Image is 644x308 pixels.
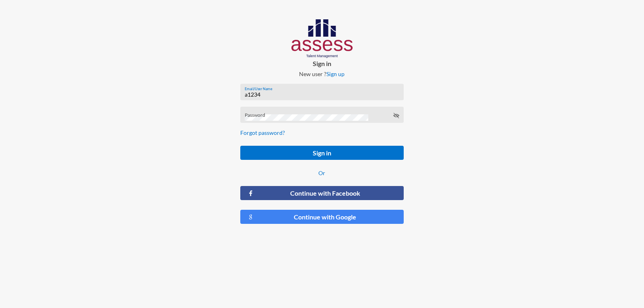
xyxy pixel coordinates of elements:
[234,70,410,77] p: New user ?
[326,70,345,77] a: Sign up
[245,91,399,98] input: Email/User Name
[240,170,403,176] p: Or
[240,186,403,200] button: Continue with Facebook
[240,129,285,136] a: Forgot password?
[240,210,403,224] button: Continue with Google
[234,60,410,67] p: Sign in
[291,19,353,58] img: AssessLogoo.svg
[240,146,403,160] button: Sign in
